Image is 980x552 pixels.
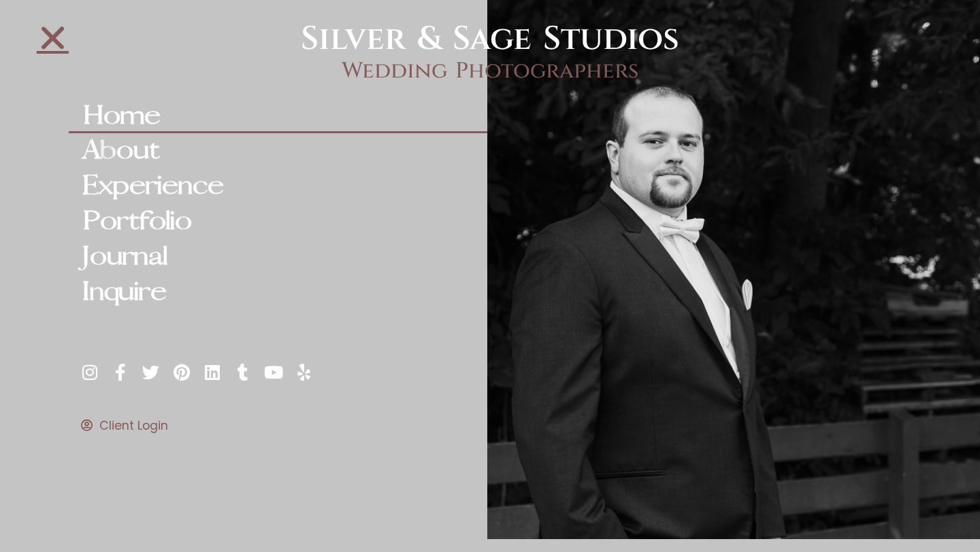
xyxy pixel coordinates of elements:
[69,99,487,310] nav: Menu
[96,419,168,433] span: Client Login
[69,133,487,169] a: About
[245,58,735,84] h2: Wedding Photographers
[37,22,69,54] a: Close
[69,204,487,239] a: Portfolio
[69,239,487,275] a: Journal
[69,169,487,204] a: Experience
[69,99,487,134] a: Home
[69,275,487,310] a: Inquire
[81,419,487,433] a: Client Login
[245,20,735,59] h2: Silver & Sage Studios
